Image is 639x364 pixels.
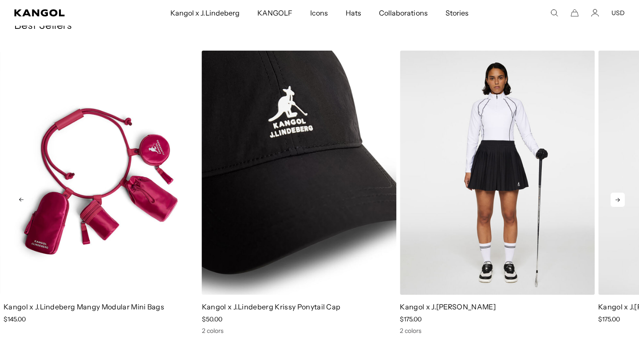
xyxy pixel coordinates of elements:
[400,51,595,295] img: Kangol x J.Lindeberg Serena Skort
[202,302,341,311] a: Kangol x J.Lindeberg Krissy Ponytail Cap
[202,315,222,323] span: $50.00
[14,20,625,33] h3: Best Sellers
[598,315,620,323] span: $175.00
[396,51,595,335] div: 4 of 5
[4,302,164,311] a: Kangol x J.Lindeberg Mangy Modular Mini Bags
[611,9,625,17] button: USD
[591,9,599,17] a: Account
[14,9,112,16] a: Kangol
[550,9,558,17] summary: Search here
[4,51,198,295] img: Kangol x J.Lindeberg Mangy Modular Mini Bags
[202,51,397,295] img: Kangol x J.Lindeberg Krissy Ponytail Cap
[4,315,26,323] span: $145.00
[571,9,579,17] button: Cart
[400,327,595,335] div: 2 colors
[400,302,496,311] a: Kangol x J.[PERSON_NAME]
[198,51,397,335] div: 3 of 5
[400,315,422,323] span: $175.00
[202,327,397,335] div: 2 colors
